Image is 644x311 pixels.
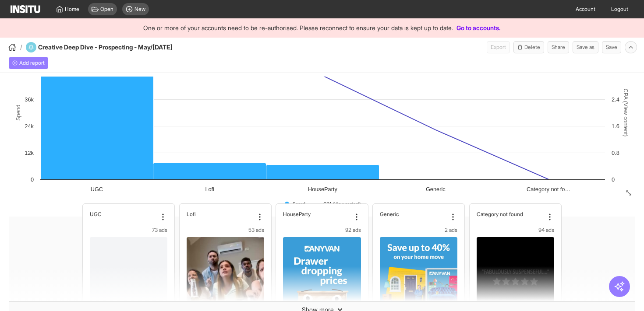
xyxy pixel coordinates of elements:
button: Export [487,41,510,53]
button: Save [602,41,621,53]
tspan: Lofi [205,186,214,192]
tspan: Generic [426,186,446,192]
h4: Creative Deep Dive - Prospecting - May/[DATE] [38,43,196,52]
h2: HouseParty [283,211,311,217]
span: New [134,6,145,13]
div: Category not found [477,211,544,217]
text: CPA (View content) [623,89,629,137]
span: Open [100,6,113,13]
img: Logo [11,5,40,13]
text: 0 [612,176,615,183]
button: / [7,42,22,52]
text: 24k [25,123,34,129]
text: 0.8 [612,150,619,156]
span: Add report [19,59,45,66]
div: Creative Deep Dive - Prospecting - May/June 2025 [26,42,196,52]
tspan: UGC [91,186,103,192]
a: Go to accounts. [456,24,501,31]
text: 1.6 [612,123,619,129]
span: One or more of your accounts need to be re-authorised. Please reconnect to ensure your data is ke... [143,24,453,31]
div: 94 ads [477,227,554,234]
div: HouseParty [283,211,350,217]
div: Lofi [187,211,254,217]
span: Home [65,6,79,13]
text: 0 [31,176,34,183]
h2: Category not found [477,211,523,217]
text: 12k [25,150,34,156]
text: 2.4 [612,96,619,103]
h2: Lofi [187,211,196,217]
tspan: Category not fo… [527,186,570,192]
h2: Generic [380,211,399,217]
tspan: HouseParty [308,186,337,192]
button: Add report [9,57,48,69]
text: Spend [15,105,21,121]
h2: UGC [90,211,102,217]
button: Share [548,41,569,53]
div: 73 ads [90,227,167,234]
span: Can currently only export from Insights reports. [487,41,510,53]
div: Generic [380,211,447,217]
div: UGC [90,211,157,217]
div: 92 ads [283,227,361,234]
div: 2 ads [380,227,457,234]
div: Add a report to get started [9,57,48,69]
button: Delete [513,41,544,53]
span: / [20,43,22,52]
div: 53 ads [187,227,264,234]
button: Save as [573,41,598,53]
text: 36k [25,96,34,103]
